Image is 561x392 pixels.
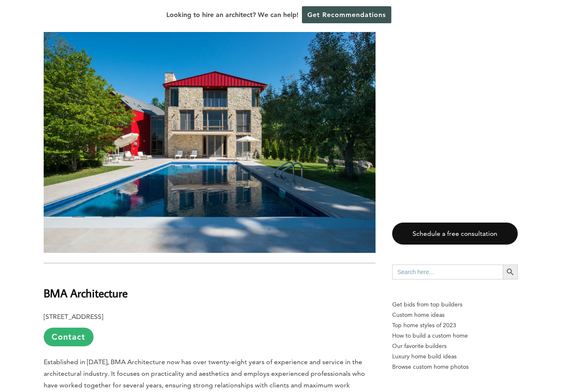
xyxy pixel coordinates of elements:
iframe: Drift Widget Chat Controller [401,332,551,382]
a: Contact [44,328,94,346]
a: How to build a custom home [392,331,518,341]
a: Browse custom home photos [392,362,518,372]
a: Custom home ideas [392,310,518,320]
svg: Search [506,267,515,277]
input: Search here... [392,265,503,279]
b: [STREET_ADDRESS] [44,313,103,321]
b: BMA Architecture [44,286,128,300]
a: Luxury home build ideas [392,351,518,362]
a: Schedule a free consultation [392,223,518,245]
a: Top home styles of 2023 [392,320,518,331]
p: Get bids from top builders [392,299,518,310]
a: Get Recommendations [302,6,391,23]
a: Our favorite builders [392,341,518,351]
